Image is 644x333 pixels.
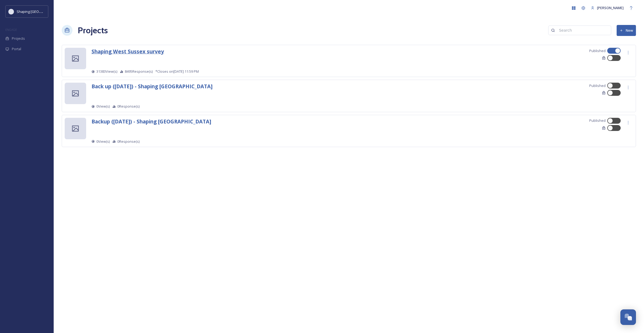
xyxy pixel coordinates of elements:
[117,104,140,109] span: 0 Response(s)
[17,9,65,14] span: Shaping [GEOGRAPHIC_DATA]
[96,69,117,74] span: 31383 View(s)
[78,24,108,37] a: Projects
[617,25,636,36] button: New
[588,3,626,13] a: [PERSON_NAME]
[589,83,606,88] span: Published
[92,119,211,125] a: Backup ([DATE]) - Shaping [GEOGRAPHIC_DATA]
[96,104,110,109] span: 0 View(s)
[12,36,25,41] span: Projects
[117,139,140,144] span: 0 Response(s)
[589,48,606,53] span: Published
[12,46,21,52] span: Portal
[5,28,17,32] span: ENGAGE
[125,69,153,74] span: 8495 Response(s)
[92,48,164,55] strong: Shaping West Sussex survey
[92,118,211,125] strong: Backup ([DATE]) - Shaping [GEOGRAPHIC_DATA]
[96,139,110,144] span: 0 View(s)
[92,84,213,89] a: Back up ([DATE]) - Shaping [GEOGRAPHIC_DATA]
[92,49,164,54] a: Shaping West Sussex survey
[620,309,636,325] button: Open Chat
[556,25,608,36] input: Search
[155,69,199,74] span: *Closes on [DATE] 11:59 PM
[589,118,606,123] span: Published
[597,5,624,10] span: [PERSON_NAME]
[92,83,213,90] strong: Back up ([DATE]) - Shaping [GEOGRAPHIC_DATA]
